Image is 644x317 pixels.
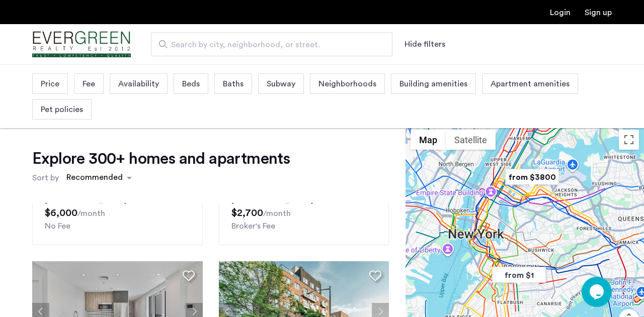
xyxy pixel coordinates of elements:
[118,78,159,90] span: Availability
[267,78,295,90] span: Subway
[231,208,263,218] span: $2,700
[550,9,571,17] a: Login
[263,209,291,218] sub: /month
[411,130,446,150] button: Show street map
[223,78,244,90] span: Baths
[619,130,639,150] button: Toggle fullscreen view
[32,167,203,245] a: 62[STREET_ADDRESS], [GEOGRAPHIC_DATA]11221No Fee
[446,130,496,150] button: Show satellite imagery
[501,166,563,188] div: from $3800
[45,222,70,230] span: No Fee
[41,103,83,116] span: Pet policies
[405,38,445,50] button: Show or hide filters
[41,78,59,90] span: Price
[32,26,131,63] a: Cazamio Logo
[32,149,290,169] h1: Explore 300+ homes and apartments
[582,277,614,307] iframe: chat widget
[45,208,77,218] span: $6,000
[585,9,612,17] a: Registration
[318,78,376,90] span: Neighborhoods
[171,39,364,51] span: Search by city, neighborhood, or street.
[83,78,95,90] span: Fee
[77,209,105,218] sub: /month
[488,264,550,286] div: from $1
[491,78,570,90] span: Apartment amenities
[231,222,275,230] span: Broker's Fee
[219,167,389,245] a: 11[STREET_ADDRESS], [GEOGRAPHIC_DATA]11210Broker's Fee
[32,172,59,184] label: Sort by
[61,169,137,187] ng-select: sort-apartment
[32,26,131,63] img: logo
[151,32,392,56] input: Apartment Search
[182,78,200,90] span: Beds
[399,78,467,90] span: Building amenities
[65,171,123,186] div: Recommended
